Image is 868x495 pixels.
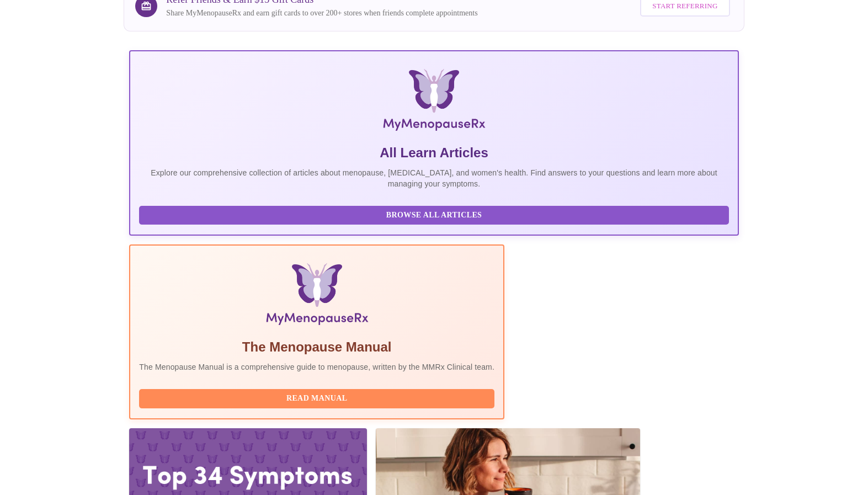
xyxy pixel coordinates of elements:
[139,361,494,372] p: The Menopause Manual is a comprehensive guide to menopause, written by the MMRx Clinical team.
[139,210,731,219] a: Browse All Articles
[139,338,494,356] h5: The Menopause Manual
[139,393,497,402] a: Read Manual
[139,144,728,162] h5: All Learn Articles
[139,389,494,408] button: Read Manual
[150,392,483,406] span: Read Manual
[139,206,728,225] button: Browse All Articles
[150,209,717,222] span: Browse All Articles
[166,8,477,19] p: Share MyMenopauseRx and earn gift cards to over 200+ stores when friends complete appointments
[231,69,637,135] img: MyMenopauseRx Logo
[195,263,438,329] img: Menopause Manual
[139,167,728,189] p: Explore our comprehensive collection of articles about menopause, [MEDICAL_DATA], and women's hea...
